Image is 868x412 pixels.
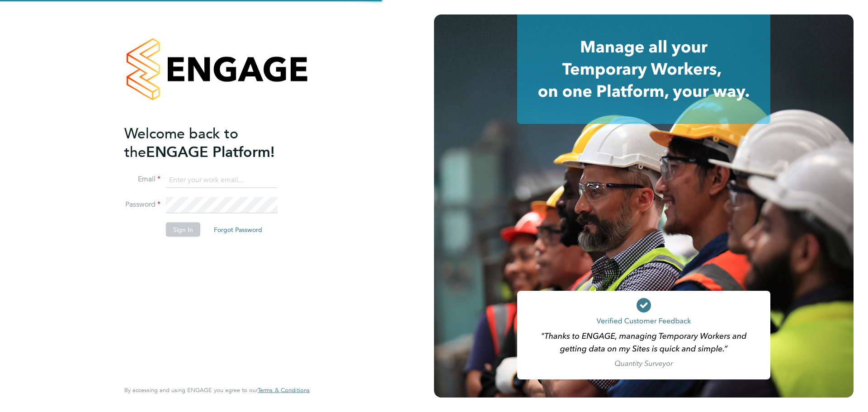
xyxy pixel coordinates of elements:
label: Password [124,200,160,209]
label: Email [124,175,160,184]
span: Welcome back to the [124,124,238,161]
span: Terms & Conditions [258,386,310,394]
input: Enter your work email... [166,172,278,188]
h2: ENGAGE Platform! [124,124,301,161]
span: By accessing and using ENGAGE you agree to our [124,386,310,394]
button: Sign In [166,223,200,237]
button: Forgot Password [207,223,269,237]
a: Terms & Conditions [258,387,310,394]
